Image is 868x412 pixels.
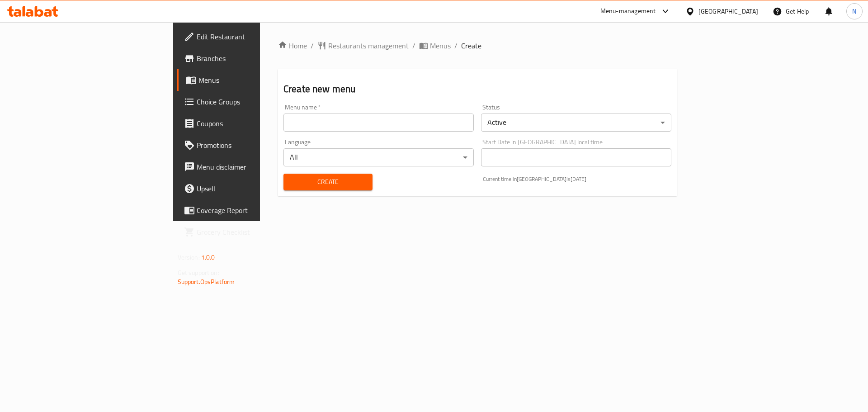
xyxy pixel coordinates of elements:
a: Edit Restaurant [177,26,318,47]
span: Menus [198,75,311,85]
span: Grocery Checklist [197,227,311,237]
span: Choice Groups [197,96,311,107]
span: Version: [178,251,200,263]
a: Support.OpsPlatform [178,276,235,288]
div: [GEOGRAPHIC_DATA] [698,6,758,16]
a: Coverage Report [177,199,318,221]
span: Coverage Report [197,205,311,216]
div: Active [481,114,671,132]
a: Menus [177,69,318,91]
div: Menu-management [600,6,656,17]
span: Menus [430,40,451,51]
p: Current time in [GEOGRAPHIC_DATA] is [DATE] [483,175,671,183]
a: Coupons [177,113,318,134]
a: Choice Groups [177,91,318,113]
span: Get support on: [178,267,219,279]
span: Restaurants management [328,40,409,51]
nav: breadcrumb [278,40,677,51]
a: Menu disclaimer [177,156,318,178]
span: Branches [197,53,311,64]
span: Edit Restaurant [197,31,311,42]
li: / [454,40,458,51]
span: Create [291,176,365,188]
span: Promotions [197,140,311,151]
a: Grocery Checklist [177,221,318,243]
a: Restaurants management [317,40,409,51]
span: Upsell [197,183,311,194]
a: Menus [419,40,451,51]
span: N [852,6,856,16]
div: All [283,148,474,166]
li: / [412,40,415,51]
a: Branches [177,47,318,69]
span: Menu disclaimer [197,161,311,172]
h2: Create new menu [283,82,671,96]
span: 1.0.0 [201,251,215,263]
input: Please enter Menu name [283,114,474,132]
span: Create [461,40,481,51]
span: Coupons [197,118,311,129]
a: Upsell [177,178,318,199]
a: Promotions [177,134,318,156]
button: Create [283,174,373,190]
